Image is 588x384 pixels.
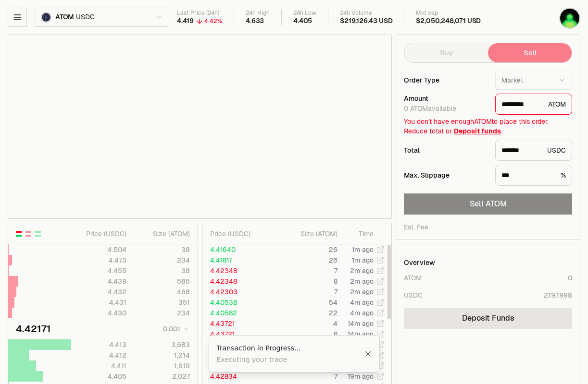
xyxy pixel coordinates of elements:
[135,350,189,360] div: 1,214
[350,309,374,317] time: 4m ago
[273,308,338,318] td: 22
[404,147,488,154] div: Total
[273,255,338,265] td: 26
[273,287,338,297] td: 7
[72,266,126,276] div: 4.455
[404,308,572,329] a: Deposit Funds
[135,266,189,276] div: 38
[72,229,126,239] div: Price ( USDC )
[76,13,94,22] span: USDC
[202,255,273,265] td: 4.41817
[177,10,222,17] div: Last Price (24h)
[293,10,316,17] div: 24h Low
[350,277,374,286] time: 2m ago
[273,329,338,339] td: 8
[544,290,572,300] div: 219.1998
[72,372,126,381] div: 4.405
[202,265,273,276] td: 4.42348
[273,276,338,287] td: 8
[495,165,572,186] div: %
[350,288,374,296] time: 2m ago
[495,140,572,161] div: USDC
[72,276,126,286] div: 4.439
[135,308,189,318] div: 234
[404,172,488,179] div: Max. Slippage
[135,255,189,265] div: 234
[202,276,273,287] td: 4.42348
[273,318,338,329] td: 4
[559,8,580,29] img: liquidation backup
[202,318,273,329] td: 4.43721
[135,287,189,297] div: 468
[72,287,126,297] div: 4.432
[202,329,273,339] td: 4.43721
[202,371,273,382] td: 4.42834
[416,10,481,17] div: Mkt cap
[202,244,273,255] td: 4.41640
[72,255,126,265] div: 4.473
[202,297,273,308] td: 4.40538
[404,273,422,283] div: ATOM
[273,297,338,308] td: 54
[350,266,374,275] time: 2m ago
[348,372,374,381] time: 19m ago
[202,350,273,360] td: 4.43056
[454,127,501,135] a: Deposit funds
[177,17,194,25] div: 4.419
[404,104,456,113] span: 0 ATOM available
[416,17,481,25] div: $2,050,248,071 USD
[495,94,572,115] div: ATOM
[160,323,190,335] button: 0.001
[204,17,222,25] div: 4.42%
[364,350,372,358] button: Close
[273,371,338,382] td: 7
[346,229,374,239] div: Time
[495,71,572,90] button: Market
[246,10,270,17] div: 24h High
[404,117,572,136] div: You don't have enough ATOM to place this order. Reduce total or .
[210,229,272,239] div: Price ( USDC )
[293,17,312,25] div: 4.405
[135,229,189,239] div: Size ( ATOM )
[202,287,273,297] td: 4.42303
[135,340,189,349] div: 3,683
[217,355,364,364] div: Executing your trade
[404,77,488,84] div: Order Type
[135,372,189,381] div: 2,027
[340,10,392,17] div: 24h Volume
[350,298,374,307] time: 4m ago
[348,319,374,328] time: 14m ago
[135,276,189,286] div: 585
[352,245,374,254] time: 1m ago
[8,35,391,218] iframe: Financial Chart
[404,95,488,102] div: Amount
[72,340,126,349] div: 4.413
[72,298,126,307] div: 4.431
[72,308,126,318] div: 4.430
[273,265,338,276] td: 7
[568,273,572,283] div: 0
[404,222,428,232] div: Est. Fee
[72,350,126,360] div: 4.412
[135,298,189,307] div: 351
[25,230,32,238] button: Show Sell Orders Only
[217,343,364,353] div: Transaction in Progress...
[404,258,435,267] div: Overview
[202,339,273,350] td: 4.43322
[72,245,126,254] div: 4.504
[72,361,126,371] div: 4.411
[135,245,189,254] div: 38
[16,322,51,336] div: 4.42171
[246,17,264,25] div: 4.633
[55,13,74,22] span: ATOM
[41,12,51,23] img: atom.png
[135,361,189,371] div: 1,619
[404,290,423,300] div: USDC
[273,244,338,255] td: 26
[352,256,374,264] time: 1m ago
[202,360,273,371] td: 4.42967
[280,229,338,239] div: Size ( ATOM )
[34,230,42,238] button: Show Buy Orders Only
[348,330,374,338] time: 14m ago
[15,230,23,238] button: Show Buy and Sell Orders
